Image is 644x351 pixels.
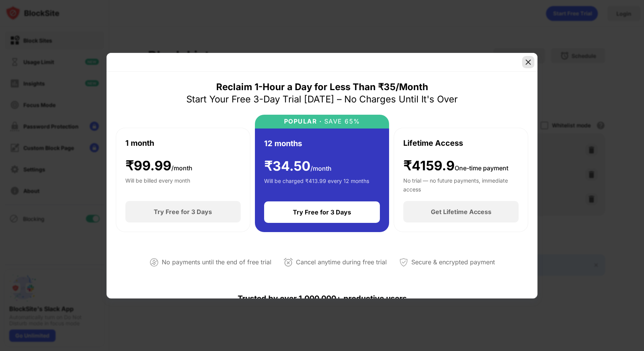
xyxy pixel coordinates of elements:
div: ₹ 34.50 [264,158,332,174]
div: POPULAR · [284,118,322,125]
span: /month [310,165,332,172]
div: SAVE 65% [322,118,360,125]
div: ₹ 99.99 [125,158,192,174]
div: Secure & encrypted payment [411,257,495,268]
div: Reclaim 1-Hour a Day for Less Than ₹35/Month [216,81,428,93]
div: Will be billed every month [125,176,190,192]
div: Get Lifetime Access [431,208,491,216]
div: No payments until the end of free trial [162,257,271,268]
div: Try Free for 3 Days [293,208,351,216]
div: 1 month [125,137,154,149]
img: not-paying [149,258,159,267]
div: Lifetime Access [403,137,463,149]
div: Trusted by over 1,000,000+ productive users [116,280,528,317]
div: Cancel anytime during free trial [296,257,387,268]
div: 12 months [264,138,302,149]
div: Start Your Free 3-Day Trial [DATE] – No Charges Until It's Over [186,93,458,105]
div: No trial — no future payments, immediate access [403,176,519,192]
span: /month [171,164,192,172]
span: One-time payment [455,164,508,172]
div: ₹4159.9 [403,158,508,174]
div: Will be charged ₹413.99 every 12 months [264,177,369,192]
img: cancel-anytime [284,258,293,267]
div: Try Free for 3 Days [154,208,212,216]
img: secured-payment [399,258,408,267]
